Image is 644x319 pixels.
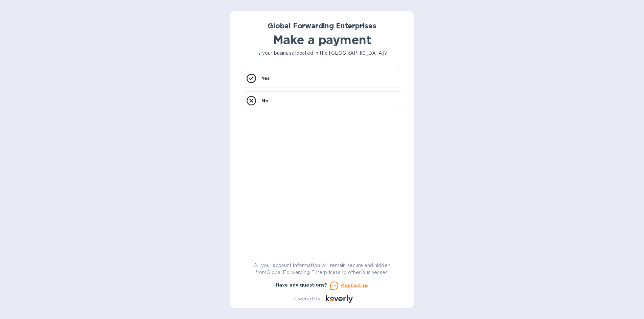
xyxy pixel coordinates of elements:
p: No [261,97,269,104]
b: Have any questions? [276,282,327,288]
b: Global Forwarding Enterprises [268,22,376,30]
h1: Make a payment [241,33,403,47]
p: All your account information will remain secure and hidden from Global Forwarding Enterprises and... [241,262,403,276]
p: Powered by [291,295,320,302]
p: Is your business located in the [GEOGRAPHIC_DATA]? [241,50,403,57]
p: Yes [261,75,270,82]
u: Contact us [341,283,369,288]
